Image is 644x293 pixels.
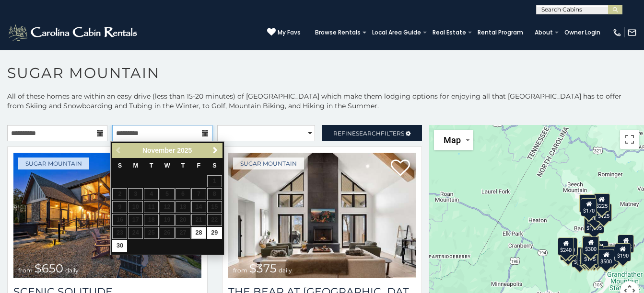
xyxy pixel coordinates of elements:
div: $300 [583,237,599,255]
a: Browse Rentals [310,26,365,39]
a: Next [210,145,222,157]
img: White-1-2.png [7,23,140,42]
a: 30 [112,240,127,252]
span: Friday [197,162,201,169]
span: November [142,146,175,154]
span: daily [279,267,292,274]
span: daily [65,267,79,274]
span: from [233,267,247,274]
span: Map [444,135,461,145]
div: $125 [596,203,612,222]
a: Add to favorites [391,158,410,179]
span: Refine Filters [333,130,404,137]
div: $200 [592,241,609,259]
a: My Favs [267,28,301,37]
div: $190 [615,243,631,261]
span: Thursday [181,162,185,169]
span: Next [211,146,219,154]
a: Owner Login [560,26,605,39]
div: $155 [618,235,634,253]
a: Real Estate [428,26,471,39]
span: Tuesday [150,162,153,169]
span: Saturday [212,162,216,169]
span: My Favs [278,28,301,37]
div: $1,095 [584,215,604,234]
a: Local Area Guide [367,26,426,39]
div: $500 [598,249,615,267]
span: Search [356,130,381,137]
span: $375 [249,261,277,275]
a: RefineSearchFilters [322,125,422,141]
a: About [530,26,558,39]
div: $240 [579,194,596,213]
div: $155 [580,248,597,266]
a: Scenic Solitude from $650 daily [13,153,201,278]
button: Toggle fullscreen view [620,130,639,149]
span: from [18,267,33,274]
span: 2025 [177,146,192,154]
a: 29 [207,227,222,239]
img: The Bear At Sugar Mountain [228,153,416,278]
button: Change map style [434,130,473,150]
div: $170 [581,198,597,216]
div: $190 [583,236,599,254]
a: The Bear At Sugar Mountain from $375 daily [228,153,416,278]
img: mail-regular-white.png [627,28,637,37]
span: Sunday [118,162,122,169]
span: Wednesday [164,162,170,169]
img: Scenic Solitude [13,153,201,278]
a: Rental Program [473,26,528,39]
div: $175 [582,247,598,265]
img: phone-regular-white.png [612,28,622,37]
span: $650 [35,261,63,275]
a: 28 [191,227,206,239]
div: $225 [594,193,610,212]
div: $195 [603,246,620,264]
a: Sugar Mountain [233,158,304,169]
div: $240 [558,237,574,256]
a: Sugar Mountain [18,158,89,169]
span: Monday [133,162,139,169]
